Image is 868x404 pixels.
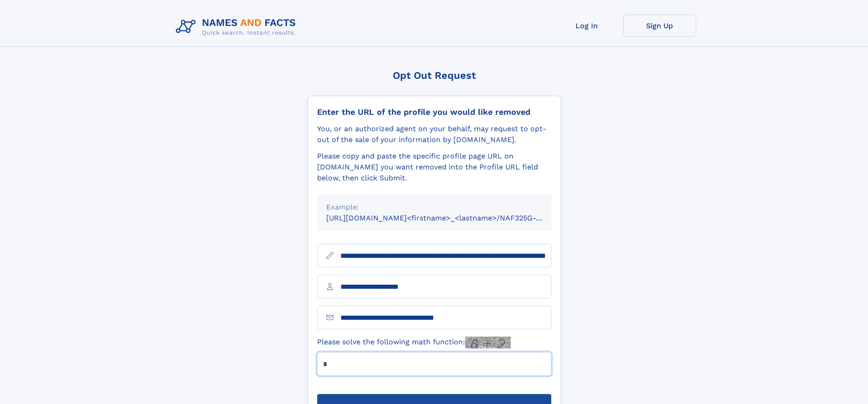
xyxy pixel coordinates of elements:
[172,15,303,39] img: Logo Names and Facts
[326,202,542,213] div: Example:
[317,107,551,117] div: Enter the URL of the profile you would like removed
[326,214,569,222] small: [URL][DOMAIN_NAME]<firstname>_<lastname>/NAF325G-xxxxxxxx
[623,15,696,37] a: Sign Up
[308,70,561,81] div: Opt Out Request
[317,337,511,348] label: Please solve the following math function:
[317,151,551,184] div: Please copy and paste the specific profile page URL on [DOMAIN_NAME] you want removed into the Pr...
[317,123,551,145] div: You, or an authorized agent on your behalf, may request to opt-out of the sale of your informatio...
[550,15,623,37] a: Log In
